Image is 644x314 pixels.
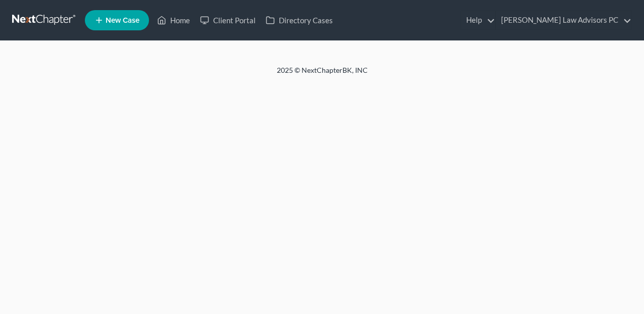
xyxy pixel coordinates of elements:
a: [PERSON_NAME] Law Advisors PC [496,11,631,29]
div: 2025 © NextChapterBK, INC [34,65,610,83]
a: Directory Cases [261,11,338,29]
a: Home [152,11,195,29]
a: Help [461,11,495,29]
new-legal-case-button: New Case [85,10,149,30]
a: Client Portal [195,11,261,29]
